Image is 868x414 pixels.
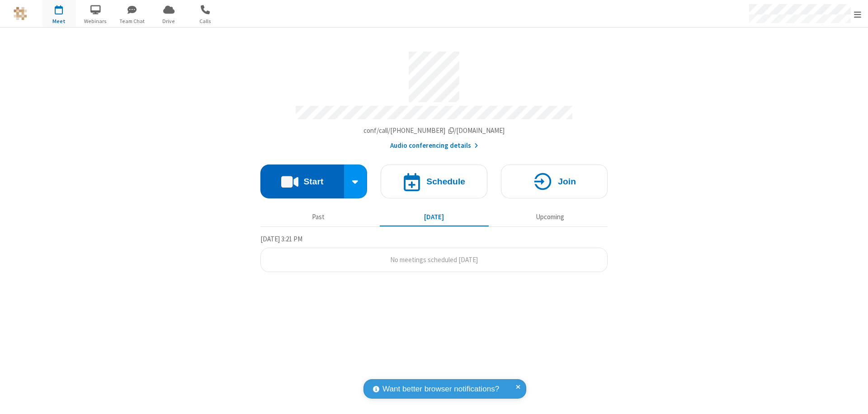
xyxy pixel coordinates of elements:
[152,17,186,25] span: Drive
[189,17,222,25] span: Calls
[14,7,27,20] img: QA Selenium DO NOT DELETE OR CHANGE
[380,208,489,226] button: [DATE]
[381,165,487,198] button: Schedule
[260,234,608,273] section: Today's Meetings
[79,17,113,25] span: Webinars
[390,255,478,264] span: No meetings scheduled [DATE]
[501,165,608,198] button: Join
[260,235,302,243] span: [DATE] 3:21 PM
[495,208,604,226] button: Upcoming
[264,208,373,226] button: Past
[42,17,76,25] span: Meet
[363,126,505,136] button: Copy my meeting room linkCopy my meeting room link
[426,177,465,186] h4: Schedule
[303,177,323,186] h4: Start
[558,177,576,186] h4: Join
[115,17,149,25] span: Team Chat
[260,45,608,151] section: Account details
[260,165,344,198] button: Start
[845,390,861,408] iframe: Chat
[363,126,505,135] span: Copy my meeting room link
[344,165,368,198] div: Start conference options
[390,141,478,151] button: Audio conferencing details
[382,383,499,395] span: Want better browser notifications?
